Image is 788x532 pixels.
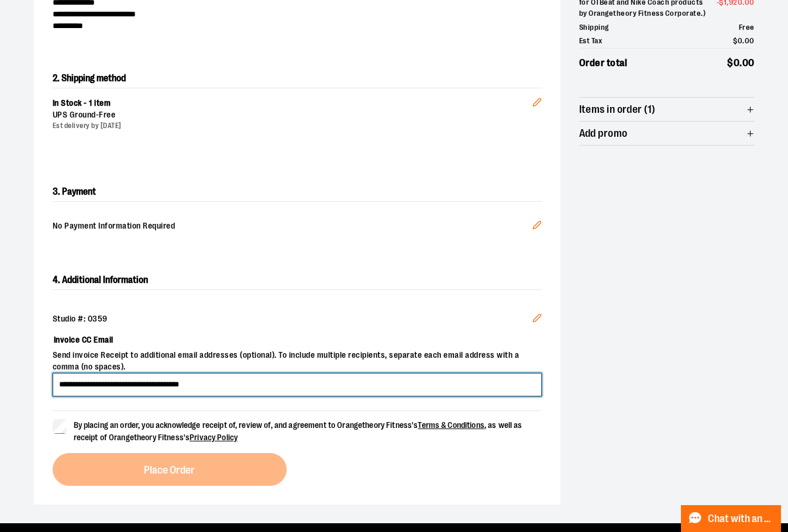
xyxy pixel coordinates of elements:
[681,505,782,532] button: Chat with an Expert
[739,57,742,68] span: .
[53,109,532,121] div: UPS Ground -
[745,36,755,45] span: 00
[708,513,774,524] span: Chat with an Expert
[190,433,238,442] a: Privacy Policy
[53,419,67,433] input: By placing an order, you acknowledge receipt of, review of, and agreement to Orangetheory Fitness...
[53,69,542,88] h2: 2. Shipping method
[53,350,542,373] span: Send invoice Receipt to additional email addresses (optional). To include multiple recipients, se...
[727,57,734,68] span: $
[53,313,542,325] div: Studio #: 0359
[53,182,542,202] h2: 3. Payment
[742,36,745,45] span: .
[74,420,522,442] span: By placing an order, you acknowledge receipt of, review of, and agreement to Orangetheory Fitness...
[734,57,740,68] span: 0
[53,98,532,109] div: In Stock - 1 item
[418,420,484,430] a: Terms & Conditions
[733,36,738,45] span: $
[738,36,743,45] span: 0
[742,57,755,68] span: 00
[53,271,542,290] h2: 4. Additional Information
[579,98,755,121] button: Items in order (1)
[579,104,656,115] span: Items in order (1)
[579,128,628,139] span: Add promo
[53,121,532,131] div: Est delivery by [DATE]
[523,79,551,120] button: Edit
[53,330,542,350] label: Invoice CC Email
[579,22,609,33] span: Shipping
[579,122,755,145] button: Add promo
[579,35,603,47] span: Est Tax
[53,220,532,233] span: No Payment Information Required
[523,304,551,336] button: Edit
[579,56,628,71] span: Order total
[523,211,551,243] button: Edit
[99,110,115,119] span: Free
[739,23,755,32] span: Free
